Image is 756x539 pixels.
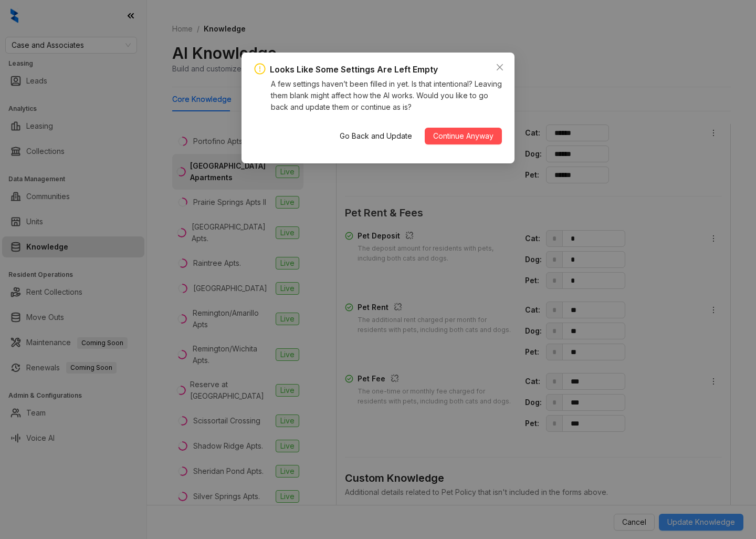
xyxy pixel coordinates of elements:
span: close [496,63,504,71]
button: Go Back and Update [331,128,421,144]
button: Continue Anyway [425,128,502,144]
div: Looks Like Some Settings Are Left Empty [270,63,438,76]
div: A few settings haven’t been filled in yet. Is that intentional? Leaving them blank might affect h... [271,78,502,113]
span: Go Back and Update [340,130,412,142]
button: Close [491,59,508,76]
span: Continue Anyway [433,130,493,142]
